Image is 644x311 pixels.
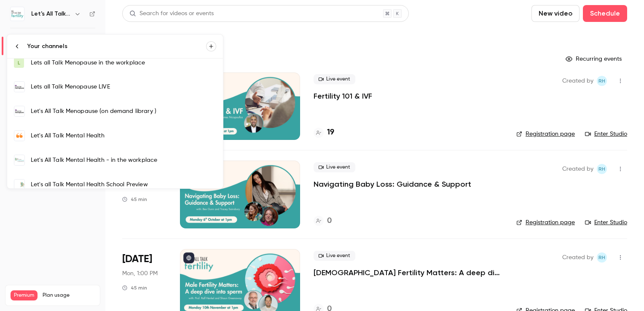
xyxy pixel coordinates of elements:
[31,83,216,91] div: Lets all Talk Menopause LIVE
[27,42,206,51] div: Your channels
[14,82,24,92] img: Lets all Talk Menopause LIVE
[31,180,216,189] div: Let's all Talk Mental Health School Preview
[14,180,24,190] img: Let's all Talk Mental Health School Preview
[14,131,24,141] img: Let's All Talk Mental Health
[18,59,20,67] span: L
[31,107,216,115] div: Let's All Talk Menopause (on demand library )
[14,106,24,116] img: Let's All Talk Menopause (on demand library )
[31,156,216,164] div: Let's All Talk Mental Health - in the workplace
[31,131,216,140] div: Let's All Talk Mental Health
[14,155,24,165] img: Let's All Talk Mental Health - in the workplace
[31,59,216,67] div: Lets all Talk Menopause in the workplace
